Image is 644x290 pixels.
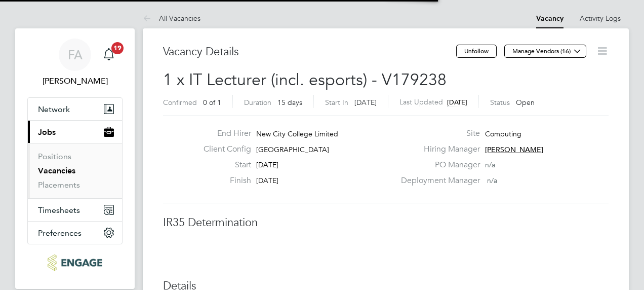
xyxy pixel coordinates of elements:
a: 19 [99,39,119,71]
img: ncclondon-logo-retina.png [48,255,102,271]
a: Vacancy [536,14,563,23]
label: Client Config [195,144,251,155]
a: Placements [38,180,80,190]
span: 19 [111,42,124,54]
span: Open [516,98,535,107]
span: 1 x IT Lecturer (incl. esports) - V179238 [163,70,447,90]
span: Network [38,104,70,114]
label: Start [195,160,251,170]
label: Confirmed [163,98,197,107]
button: Jobs [28,121,122,143]
button: Timesheets [28,199,122,221]
span: Jobs [38,127,56,137]
span: [DATE] [256,176,278,185]
label: PO Manager [395,160,480,170]
label: Deployment Manager [395,175,480,186]
a: Positions [38,152,71,161]
label: Start In [325,98,348,107]
button: Preferences [28,222,122,244]
label: Duration [244,98,271,107]
span: [DATE] [354,98,377,107]
label: Hiring Manager [395,144,480,155]
span: New City College Limited [256,129,338,138]
a: FA[PERSON_NAME] [27,39,123,87]
a: Vacancies [38,166,75,175]
span: Timesheets [38,205,80,215]
span: n/a [487,176,497,185]
div: Jobs [28,143,122,198]
button: Network [28,98,122,120]
a: All Vacancies [143,14,200,23]
span: 0 of 1 [203,98,221,107]
span: [DATE] [256,160,278,169]
span: Fraz Arshad [27,75,123,87]
span: [DATE] [447,98,467,106]
button: Manage Vendors (16) [504,45,586,58]
label: Status [490,98,510,107]
a: Activity Logs [580,14,621,23]
button: Unfollow [456,45,497,58]
a: Go to home page [27,255,123,271]
span: n/a [485,160,495,169]
span: Computing [485,129,521,138]
label: End Hirer [195,128,251,139]
label: Last Updated [399,97,443,106]
nav: Main navigation [15,28,135,289]
span: [GEOGRAPHIC_DATA] [256,145,329,154]
span: Preferences [38,228,82,238]
h3: Vacancy Details [163,45,456,59]
span: [PERSON_NAME] [485,145,543,154]
h3: IR35 Determination [163,215,609,230]
label: Finish [195,175,251,186]
span: FA [68,48,83,61]
span: 15 days [277,98,302,107]
label: Site [395,128,480,139]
